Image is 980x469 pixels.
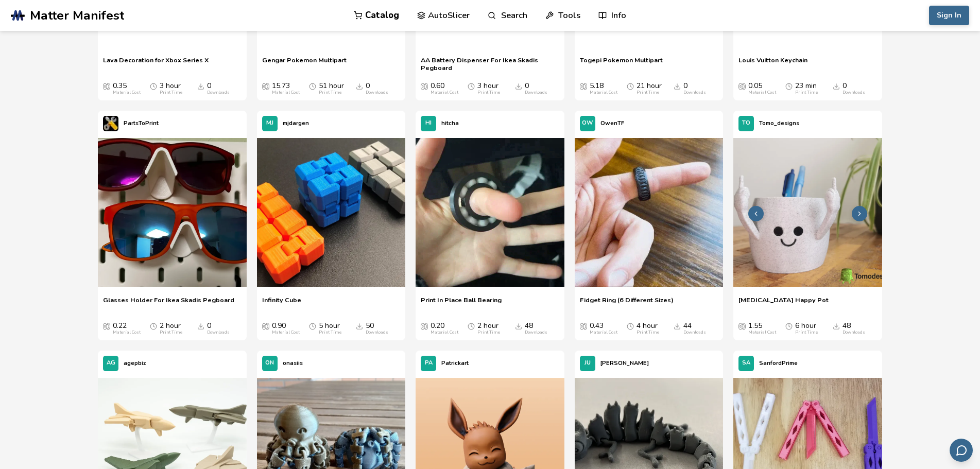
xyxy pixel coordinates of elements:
span: Gengar Pokemon Multipart [262,56,347,72]
div: 21 hour [637,82,662,95]
p: mjdargen [283,118,309,129]
div: 0.43 [590,322,617,335]
div: Material Cost [431,90,458,95]
span: Average Print Time [468,322,475,330]
span: Average Cost [421,322,428,330]
span: Average Cost [103,322,110,330]
p: Patrickart [441,358,469,369]
div: 15.73 [272,82,300,95]
span: ON [265,360,274,367]
span: AG [107,360,115,367]
div: 44 [683,322,706,335]
div: 0 [525,82,547,95]
div: Print Time [477,330,500,335]
div: Print Time [637,330,659,335]
div: Downloads [207,90,230,95]
div: 5.18 [590,82,617,95]
a: [MEDICAL_DATA] Happy Pot [738,296,829,311]
a: Infinity Cube [262,296,301,311]
div: Downloads [843,90,865,95]
span: Average Print Time [150,82,157,90]
div: 48 [525,322,547,335]
a: Print In Place Ball Bearing [421,296,502,311]
div: Print Time [160,90,182,95]
div: 2 hour [477,322,500,335]
span: TO [742,120,750,127]
div: 0.60 [431,82,458,95]
div: Material Cost [272,90,300,95]
div: Print Time [637,90,659,95]
div: 51 hour [319,82,344,95]
span: Downloads [197,82,204,90]
div: 23 min [795,82,818,95]
div: Downloads [207,330,230,335]
a: PartsToPrint's profilePartsToPrint [98,111,164,136]
div: 4 hour [637,322,659,335]
span: HI [425,120,432,127]
span: Average Print Time [627,82,634,90]
span: OW [582,120,593,127]
div: 6 hour [795,322,818,335]
div: 48 [843,322,865,335]
p: SanfordPrime [759,358,798,369]
div: Material Cost [431,330,458,335]
div: Material Cost [590,90,617,95]
a: Lava Decoration for Xbox Series X [103,56,209,72]
span: Average Cost [738,322,746,330]
a: AA Battery Dispenser For Ikea Skadis Pegboard [421,56,559,72]
p: onasiis [283,358,303,369]
div: Downloads [366,90,388,95]
div: Material Cost [748,90,776,95]
a: Louis Vuitton Keychain [738,56,807,72]
span: Average Print Time [785,82,793,90]
img: PartsToPrint's profile [103,116,118,131]
span: Downloads [515,322,522,330]
div: Downloads [525,330,547,335]
div: Print Time [319,90,341,95]
div: Print Time [795,330,818,335]
div: 0 [683,82,706,95]
a: Fidget Ring (6 Different Sizes) [580,296,674,311]
span: Average Cost [421,82,428,90]
div: 0 [843,82,865,95]
span: Glasses Holder For Ikea Skadis Pegboard [103,296,234,311]
span: Average Print Time [309,82,316,90]
p: OwenTF [600,118,624,129]
span: Average Cost [262,322,269,330]
div: Material Cost [272,330,300,335]
div: 0 [207,82,230,95]
div: Material Cost [748,330,776,335]
div: 0 [366,82,388,95]
div: 5 hour [319,322,341,335]
p: [PERSON_NAME] [600,358,649,369]
span: Average Cost [103,82,110,90]
div: Print Time [319,330,341,335]
div: Downloads [683,90,706,95]
div: Material Cost [113,330,141,335]
span: Average Cost [262,82,269,90]
div: 2 hour [160,322,182,335]
div: Print Time [795,90,818,95]
span: PA [425,360,433,367]
a: Togepi Pokemon Multipart [580,56,663,72]
span: Downloads [833,322,840,330]
div: 1.55 [748,322,776,335]
div: 50 [366,322,388,335]
div: Downloads [843,330,865,335]
div: 0.90 [272,322,300,335]
div: 0.20 [431,322,458,335]
div: 3 hour [477,82,500,95]
span: Downloads [833,82,840,90]
button: Send feedback via email [950,439,973,462]
div: Print Time [160,330,182,335]
span: Downloads [356,322,363,330]
span: Downloads [356,82,363,90]
div: Downloads [525,90,547,95]
span: Downloads [674,322,681,330]
p: Tomo_designs [759,118,799,129]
